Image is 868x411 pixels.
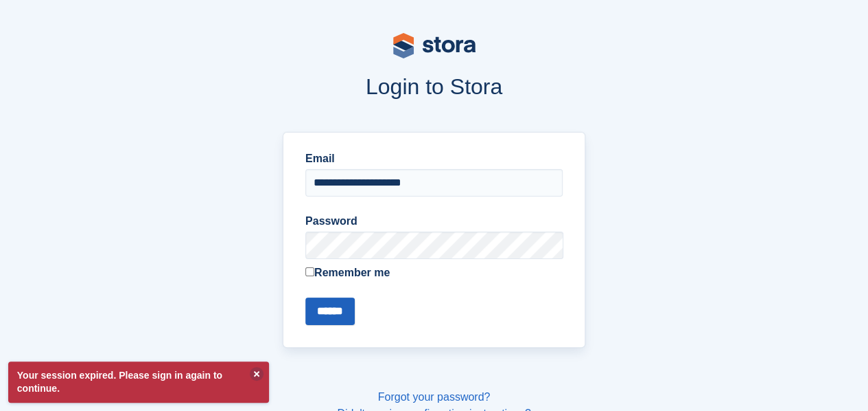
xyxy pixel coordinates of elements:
label: Email [305,151,563,167]
p: Your session expired. Please sign in again to continue. [8,362,269,403]
a: Forgot your password? [378,391,491,403]
h1: Login to Stora [60,74,809,99]
img: stora-logo-53a41332b3708ae10de48c4981b4e9114cc0af31d8433b30ea865607fb682f29.svg [393,33,476,58]
label: Password [305,213,563,230]
input: Remember me [305,267,314,276]
label: Remember me [305,265,563,281]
